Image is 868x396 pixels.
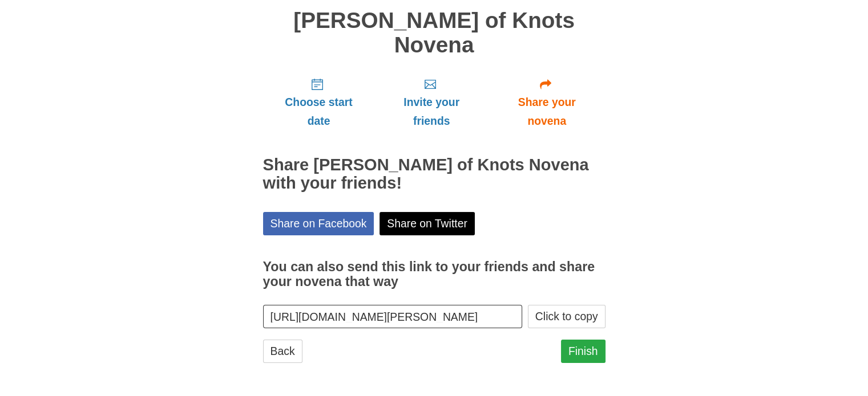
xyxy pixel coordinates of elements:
a: Share your novena [488,68,605,136]
span: Choose start date [274,93,364,130]
a: Share on Facebook [263,212,374,235]
h3: You can also send this link to your friends and share your novena that way [263,260,605,289]
h1: [PERSON_NAME] of Knots Novena [263,9,605,57]
a: Invite your friends [374,68,488,136]
a: Finish [561,340,605,363]
button: Click to copy [528,305,605,328]
span: Share your novena [500,93,594,130]
a: Share on Twitter [380,212,475,235]
h2: Share [PERSON_NAME] of Knots Novena with your friends! [263,156,605,193]
a: Choose start date [263,68,375,136]
span: Invite your friends [386,93,477,130]
a: Back [263,340,302,363]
